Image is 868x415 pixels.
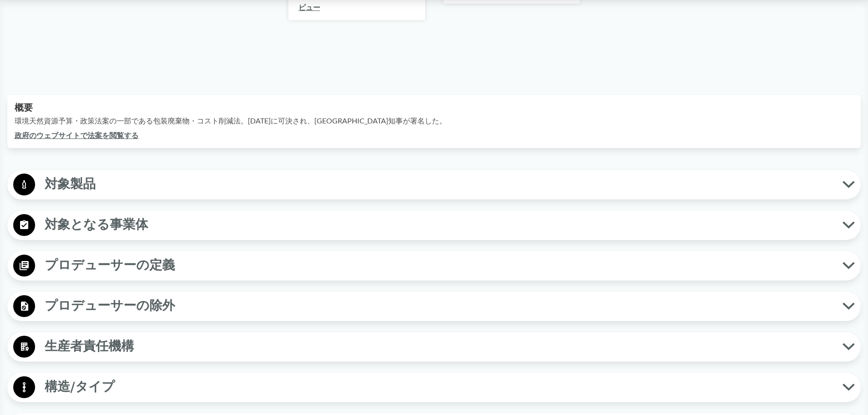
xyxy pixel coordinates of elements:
[15,131,139,139] a: 政府のウェブサイトで法案を閲覧する
[10,173,858,196] button: 対象製品
[80,131,87,139] font: で
[45,217,148,233] font: 対象となる事業体
[15,102,33,113] font: 概要
[15,116,447,125] font: 環境天然資源予算・政策法案の一部である包装廃棄物・コスト削減法。[DATE]に可決され、[GEOGRAPHIC_DATA]知事が署名した。
[45,338,134,354] font: 生産者責任機構
[87,131,102,139] font: 法案
[10,376,858,399] button: 構造/タイプ
[10,254,858,277] button: プロデューサーの定義
[10,214,858,237] button: 対象となる事業体
[102,131,139,139] font: を閲覧する
[10,295,858,318] button: プロデューサーの除外
[45,298,175,314] font: プロデューサーの除外
[15,131,80,139] font: 政府のウェブサイト
[45,257,175,273] font: プロデューサーの定義
[10,335,858,359] button: 生産者責任機構
[45,176,96,192] font: 対象製品
[45,379,115,395] font: 構造/タイプ
[298,3,320,11] a: ビュー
